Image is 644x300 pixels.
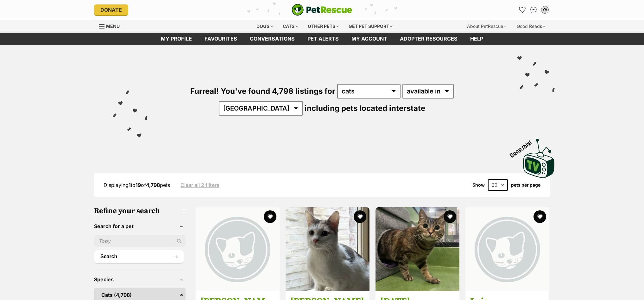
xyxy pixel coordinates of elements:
[278,20,302,33] div: Cats
[286,207,369,291] img: Mabel - Domestic Short Hair Cat
[472,182,485,188] span: Show
[354,210,366,223] button: favourite
[94,207,186,215] h3: Refine your search
[94,223,186,229] header: Search for a pet
[180,182,219,188] a: Clear all 2 filters
[512,20,550,33] div: Good Reads
[528,5,539,15] a: Conversations
[303,20,343,33] div: Other pets
[129,182,131,188] strong: 1
[530,7,537,13] img: chat-41dd97257d64d25036548639549fe6c8038ab92f7586957e7f3b1b290dea8141.svg
[94,250,184,263] button: Search
[305,104,425,113] span: including pets located interstate
[198,33,243,45] a: Favourites
[444,210,456,223] button: favourite
[523,133,555,179] a: Boop this!
[136,182,141,188] strong: 19
[190,86,335,96] span: Furreal! You've found 4,798 listings for
[104,182,170,188] span: Displaying to of pets
[517,5,527,15] a: Favourites
[540,5,550,15] button: My account
[511,182,540,188] label: pets per page
[463,20,511,33] div: About PetRescue
[264,210,276,223] button: favourite
[106,23,120,29] span: Menu
[509,135,538,158] span: Boop this!
[243,33,301,45] a: conversations
[345,33,394,45] a: My account
[301,33,345,45] a: Pet alerts
[155,33,198,45] a: My profile
[99,20,124,31] a: Menu
[542,7,548,13] div: YA
[292,4,352,16] img: logo-cat-932fe2b9b8326f06289b0f2fb663e598f794de774fb13d1741a6617ecf9a85b4.svg
[252,20,277,33] div: Dogs
[523,139,555,178] img: PetRescue TV logo
[94,235,186,247] input: Toby
[517,5,550,15] ul: Account quick links
[94,4,128,15] a: Donate
[534,210,546,223] button: favourite
[94,277,186,282] header: Species
[464,33,489,45] a: Help
[146,182,160,188] strong: 4,798
[394,33,464,45] a: Adopter resources
[292,4,352,16] a: PetRescue
[344,20,397,33] div: Get pet support
[376,207,459,291] img: Saturday - Domestic Short Hair Cat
